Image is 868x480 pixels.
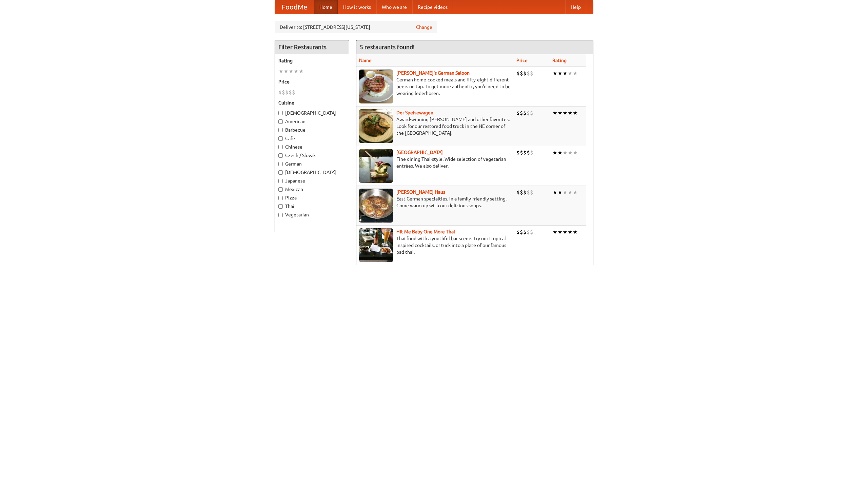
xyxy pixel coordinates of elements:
a: Who we are [376,0,412,14]
h4: Filter Restaurants [275,40,349,54]
input: Thai [278,204,283,209]
div: Deliver to: [STREET_ADDRESS][US_STATE] [275,21,437,33]
p: Award-winning [PERSON_NAME] and other favorites. Look for our restored food truck in the NE corne... [359,116,511,136]
input: Pizza [278,196,283,200]
li: $ [527,189,530,196]
p: Thai food with a youthful bar scene. Try our tropical inspired cocktails, or tuck into a plate of... [359,235,511,255]
h5: Rating [278,57,346,64]
li: $ [523,70,527,77]
li: $ [516,149,520,156]
a: Hit Me Baby One More Thai [396,229,455,234]
a: Rating [552,58,567,63]
li: ★ [563,109,568,117]
li: ★ [283,68,289,75]
input: Japanese [278,179,283,183]
img: satay.jpg [359,149,393,183]
li: $ [530,189,533,196]
label: Vegetarian [278,211,346,218]
li: ★ [552,228,557,236]
label: Barbecue [278,127,346,133]
p: German home-cooked meals and fifty-eight different beers on tap. To get more authentic, you'd nee... [359,76,511,97]
li: ★ [552,189,557,196]
li: ★ [568,189,573,196]
li: $ [530,109,533,117]
li: ★ [552,149,557,156]
li: $ [523,228,527,236]
p: Fine dining Thai-style. Wide selection of vegetarian entrées. We also deliver. [359,156,511,169]
li: $ [523,189,527,196]
h5: Price [278,78,346,85]
img: esthers.jpg [359,70,393,103]
li: ★ [299,68,304,75]
label: [DEMOGRAPHIC_DATA] [278,110,346,116]
label: Cafe [278,135,346,142]
li: ★ [563,228,568,236]
label: American [278,118,346,125]
label: [DEMOGRAPHIC_DATA] [278,169,346,176]
li: ★ [573,228,578,236]
ng-pluralize: 5 restaurants found! [360,44,415,50]
li: $ [516,189,520,196]
li: $ [282,89,285,96]
img: kohlhaus.jpg [359,189,393,223]
li: $ [527,149,530,156]
li: ★ [573,109,578,117]
li: ★ [557,149,563,156]
li: $ [523,149,527,156]
input: [DEMOGRAPHIC_DATA] [278,170,283,175]
label: German [278,160,346,167]
input: German [278,162,283,166]
li: ★ [557,70,563,77]
a: [PERSON_NAME]'s German Saloon [396,70,470,76]
input: Cafe [278,136,283,141]
li: $ [520,70,523,77]
li: $ [520,109,523,117]
input: Vegetarian [278,213,283,217]
label: Chinese [278,143,346,150]
li: ★ [573,70,578,77]
li: ★ [563,189,568,196]
li: $ [278,89,282,96]
a: Name [359,58,372,63]
li: $ [516,109,520,117]
img: speisewagen.jpg [359,109,393,143]
li: ★ [573,149,578,156]
li: ★ [557,228,563,236]
img: babythai.jpg [359,228,393,262]
a: FoodMe [275,0,314,14]
li: $ [520,189,523,196]
li: $ [527,109,530,117]
a: Help [565,0,586,14]
p: East German specialties, in a family-friendly setting. Come warm up with our delicious soups. [359,195,511,209]
li: $ [530,149,533,156]
li: ★ [552,109,557,117]
li: $ [516,70,520,77]
label: Czech / Slovak [278,152,346,159]
li: ★ [557,189,563,196]
li: ★ [563,70,568,77]
a: [GEOGRAPHIC_DATA] [396,150,443,155]
input: Mexican [278,187,283,192]
li: ★ [563,149,568,156]
li: ★ [294,68,299,75]
input: [DEMOGRAPHIC_DATA] [278,111,283,115]
li: ★ [557,109,563,117]
a: Recipe videos [412,0,453,14]
li: ★ [568,109,573,117]
a: Home [314,0,338,14]
a: Change [416,24,432,31]
li: ★ [573,189,578,196]
a: How it works [338,0,376,14]
h5: Cuisine [278,99,346,106]
li: ★ [278,68,283,75]
li: ★ [568,70,573,77]
a: Der Speisewagen [396,110,433,115]
input: Barbecue [278,128,283,132]
li: $ [530,228,533,236]
li: $ [292,89,295,96]
label: Japanese [278,177,346,184]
